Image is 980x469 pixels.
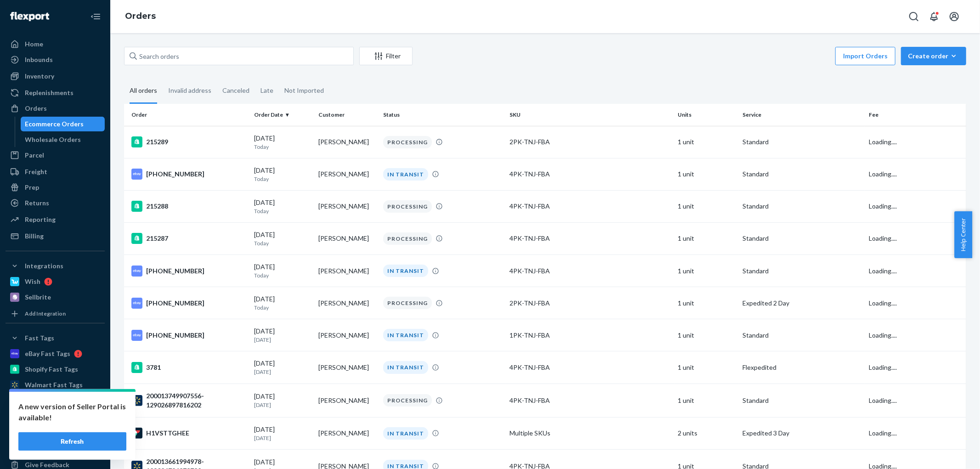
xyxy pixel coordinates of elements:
[254,143,312,151] p: Today
[315,190,380,222] td: [PERSON_NAME]
[254,392,312,409] div: [DATE]
[25,380,83,390] div: Walmart Fast Tags
[315,222,380,254] td: [PERSON_NAME]
[383,232,432,245] div: PROCESSING
[25,88,74,97] div: Replenishments
[674,222,739,254] td: 1 unit
[25,167,47,176] div: Freight
[510,170,671,179] div: 4PK-TNJ-FBA
[380,104,506,126] th: Status
[131,136,247,147] div: 215289
[360,51,412,61] div: Filter
[383,168,428,181] div: IN TRANSIT
[383,329,428,341] div: IN TRANSIT
[6,164,105,179] a: Freight
[25,72,54,81] div: Inventory
[865,222,966,254] td: Loading....
[901,47,966,65] button: Create order
[25,215,56,224] div: Reporting
[254,239,312,247] p: Today
[865,319,966,351] td: Loading....
[261,79,273,102] div: Late
[674,126,739,158] td: 1 unit
[25,135,81,144] div: Wholesale Orders
[383,297,432,309] div: PROCESSING
[315,351,380,384] td: [PERSON_NAME]
[510,299,671,308] div: 2PK-TNJ-FBA
[315,384,380,417] td: [PERSON_NAME]
[10,12,49,21] img: Flexport logo
[506,104,674,126] th: SKU
[954,211,972,258] button: Help Center
[315,319,380,351] td: [PERSON_NAME]
[254,336,312,344] p: [DATE]
[131,169,247,180] div: [PHONE_NUMBER]
[25,277,40,286] div: Wish
[25,198,49,208] div: Returns
[908,51,959,61] div: Create order
[124,104,250,126] th: Order
[6,229,105,243] a: Billing
[131,330,247,341] div: [PHONE_NUMBER]
[6,259,105,273] button: Integrations
[250,104,315,126] th: Order Date
[925,7,943,26] button: Open notifications
[6,212,105,227] a: Reporting
[674,319,739,351] td: 1 unit
[25,119,84,129] div: Ecommerce Orders
[25,293,51,302] div: Sellbrite
[6,180,105,195] a: Prep
[865,417,966,449] td: Loading....
[865,104,966,126] th: Fee
[742,331,861,340] p: Standard
[254,207,312,215] p: Today
[6,69,105,84] a: Inventory
[6,196,105,210] a: Returns
[131,428,247,439] div: H1VSTTGHEE
[742,363,861,372] p: Flexpedited
[118,3,163,30] ol: breadcrumbs
[674,158,739,190] td: 1 unit
[510,396,671,405] div: 4PK-TNJ-FBA
[124,47,354,65] input: Search orders
[222,79,249,102] div: Canceled
[284,79,324,102] div: Not Imported
[315,417,380,449] td: [PERSON_NAME]
[25,365,78,374] div: Shopify Fast Tags
[168,79,211,102] div: Invalid address
[18,432,126,451] button: Refresh
[315,255,380,287] td: [PERSON_NAME]
[18,401,126,423] p: A new version of Seller Portal is available!
[254,304,312,311] p: Today
[25,40,43,49] div: Home
[383,427,428,440] div: IN TRANSIT
[6,101,105,116] a: Orders
[865,351,966,384] td: Loading....
[254,294,312,311] div: [DATE]
[674,104,739,126] th: Units
[865,384,966,417] td: Loading....
[318,111,376,119] div: Customer
[6,378,105,392] a: Walmart Fast Tags
[25,349,70,358] div: eBay Fast Tags
[6,290,105,305] a: Sellbrite
[25,104,47,113] div: Orders
[131,266,247,277] div: [PHONE_NUMBER]
[6,308,105,319] a: Add Integration
[359,47,413,65] button: Filter
[6,442,105,457] a: Help Center
[510,363,671,372] div: 4PK-TNJ-FBA
[742,137,861,147] p: Standard
[254,271,312,279] p: Today
[6,274,105,289] a: Wish
[254,434,312,442] p: [DATE]
[6,411,105,425] a: Settings
[674,417,739,449] td: 2 units
[254,327,312,344] div: [DATE]
[130,79,157,104] div: All orders
[254,166,312,183] div: [DATE]
[510,202,671,211] div: 4PK-TNJ-FBA
[945,7,963,26] button: Open account menu
[67,6,100,15] span: Support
